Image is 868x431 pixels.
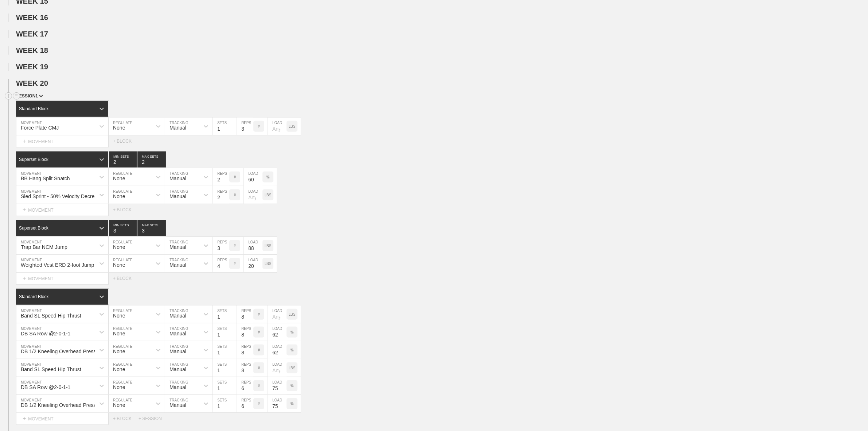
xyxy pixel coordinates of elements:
div: + BLOCK [113,207,139,212]
p: # [258,366,260,370]
p: # [258,348,260,352]
input: Any [268,395,287,412]
div: DB 1/2 Kneeling Overhead Press [21,402,96,408]
input: Any [244,168,262,186]
div: Band SL Speed Hip Thrust [21,366,81,372]
span: WEEK 20 [16,79,48,87]
div: None [113,402,125,408]
div: Sled Sprint - 50% Velocity Decrement [21,193,100,199]
div: Superset Block [19,157,48,162]
div: Manual [170,366,186,372]
input: Any [268,377,287,395]
div: Manual [170,125,186,131]
p: LBS [289,124,296,128]
p: LBS [265,193,272,197]
p: # [234,262,236,266]
div: Manual [170,402,186,408]
div: DB SA Row @2-0-1-1 [21,384,70,390]
div: None [113,244,125,250]
div: MOVEMENT [16,413,109,425]
div: None [113,349,125,354]
div: Manual [170,313,186,319]
div: None [113,366,125,372]
div: + BLOCK [113,139,139,144]
input: None [137,220,166,236]
div: Manual [170,384,186,390]
div: None [113,331,125,336]
p: # [258,312,260,316]
div: Weighted Vest ERD 2-foot Jump [21,262,94,268]
div: + SESSION [139,416,168,421]
span: + [23,275,26,281]
p: LBS [289,366,296,370]
span: + [23,207,26,213]
div: Manual [170,193,186,199]
input: None [137,151,166,168]
img: carrot_down.png [39,95,43,97]
div: None [113,125,125,131]
p: # [258,402,260,406]
p: # [258,384,260,388]
p: # [258,124,260,128]
p: % [266,175,270,179]
span: + [23,138,26,144]
p: # [234,193,236,197]
input: Any [268,323,287,341]
div: Manual [170,349,186,354]
div: + BLOCK [113,276,139,281]
p: # [258,330,260,334]
div: None [113,313,125,319]
p: LBS [289,312,296,316]
div: MOVEMENT [16,273,109,285]
input: Any [244,186,262,204]
p: LBS [265,262,272,266]
div: Band SL Speed Hip Thrust [21,313,81,319]
div: DB SA Row @2-0-1-1 [21,331,70,336]
span: WEEK 19 [16,63,48,71]
input: Any [268,341,287,359]
span: WEEK 17 [16,30,48,38]
p: # [234,175,236,179]
div: MOVEMENT [16,204,109,216]
input: Any [244,255,262,272]
span: WEEK 16 [16,14,48,22]
div: None [113,193,125,199]
div: Standard Block [19,294,48,299]
p: % [291,348,294,352]
input: Any [244,237,262,254]
iframe: Chat Widget [832,396,868,431]
p: # [234,244,236,248]
div: None [113,262,125,268]
div: Superset Block [19,226,48,231]
div: Manual [170,331,186,336]
div: Manual [170,262,186,268]
p: % [291,330,294,334]
span: WEEK 18 [16,46,48,54]
div: None [113,384,125,390]
div: + BLOCK [113,416,139,421]
div: None [113,176,125,181]
div: MOVEMENT [16,135,109,147]
span: SESSION 1 [16,93,43,99]
div: Manual [170,244,186,250]
input: Any [268,359,287,377]
input: Any [268,118,287,135]
div: Standard Block [19,106,48,111]
input: Any [268,305,287,323]
p: % [291,384,294,388]
div: Manual [170,176,186,181]
div: BB Hang Split Snatch [21,176,70,181]
div: Force Plate CMJ [21,125,59,131]
p: LBS [265,244,272,248]
div: DB 1/2 Kneeling Overhead Press [21,349,96,354]
span: + [23,415,26,422]
p: % [291,402,294,406]
div: Trap Bar NCM Jump [21,244,67,250]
